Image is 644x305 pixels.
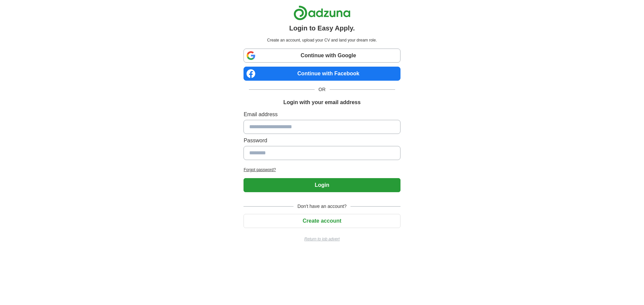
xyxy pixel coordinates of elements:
[293,5,351,20] img: Adzuna logo
[244,214,400,228] button: Create account
[244,218,400,224] a: Create account
[244,178,400,192] button: Login
[289,23,355,33] h1: Login to Easy Apply.
[245,37,399,43] p: Create an account, upload your CV and land your dream role.
[244,49,400,63] a: Continue with Google
[244,110,400,119] label: Email address
[244,67,400,81] a: Continue with Facebook
[244,167,400,173] a: Forgot password?
[293,203,351,210] span: Don't have an account?
[244,137,400,145] label: Password
[315,86,330,93] span: OR
[283,98,361,106] h1: Login with your email address
[244,236,400,242] a: Return to job advert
